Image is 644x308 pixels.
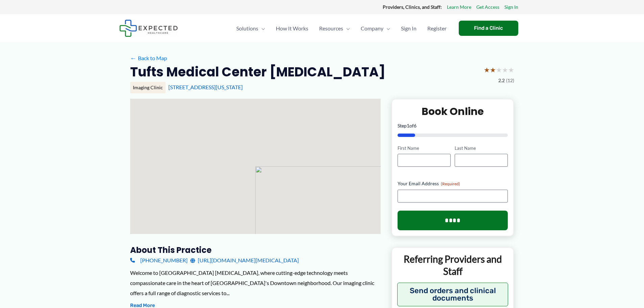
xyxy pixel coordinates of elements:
span: 1 [407,123,409,128]
div: Welcome to [GEOGRAPHIC_DATA] [MEDICAL_DATA], where cutting-edge technology meets compassionate ca... [130,268,381,298]
span: ★ [484,64,490,76]
a: SolutionsMenu Toggle [231,17,270,40]
a: Learn More [447,3,471,11]
span: Solutions [236,17,258,40]
p: Step of [398,123,508,128]
span: ★ [508,64,514,76]
h2: Tufts Medical Center [MEDICAL_DATA] [130,64,385,80]
span: Company [361,17,383,40]
h2: Book Online [398,105,508,118]
label: Last Name [455,145,508,151]
a: CompanyMenu Toggle [355,17,396,40]
span: 2.2 [498,76,505,85]
label: Your Email Address [398,180,508,187]
h3: About this practice [130,245,381,255]
span: Register [427,17,447,40]
span: ★ [490,64,496,76]
button: Send orders and clinical documents [397,283,508,306]
span: Menu Toggle [258,17,265,40]
img: Expected Healthcare Logo - side, dark font, small [119,20,178,37]
span: ← [130,55,137,61]
p: Referring Providers and Staff [397,253,508,278]
span: ★ [496,64,502,76]
span: Sign In [401,17,416,40]
span: How It Works [276,17,308,40]
span: Menu Toggle [343,17,350,40]
span: (12) [506,76,514,85]
a: Register [422,17,452,40]
span: (Required) [441,181,460,186]
span: 6 [414,123,416,128]
div: Imaging Clinic [130,82,166,93]
a: ResourcesMenu Toggle [314,17,355,40]
a: [URL][DOMAIN_NAME][MEDICAL_DATA] [190,255,299,265]
label: First Name [398,145,451,151]
a: ←Back to Map [130,53,167,63]
a: Sign In [396,17,422,40]
span: Menu Toggle [383,17,390,40]
a: [PHONE_NUMBER] [130,255,188,265]
a: How It Works [270,17,314,40]
span: Resources [319,17,343,40]
strong: Providers, Clinics, and Staff: [383,4,442,10]
a: [STREET_ADDRESS][US_STATE] [168,84,243,90]
a: Sign In [504,3,518,11]
a: Get Access [476,3,499,11]
a: Find a Clinic [459,21,518,36]
span: ★ [502,64,508,76]
nav: Primary Site Navigation [231,17,452,40]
